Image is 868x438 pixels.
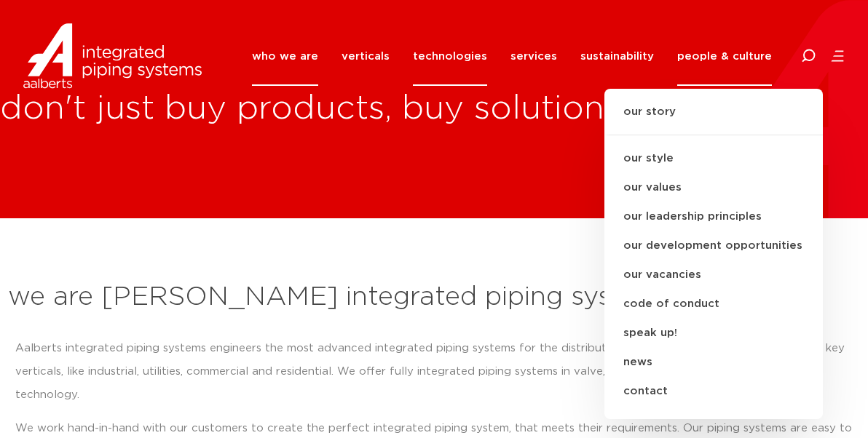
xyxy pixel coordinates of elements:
a: news [604,348,823,377]
a: who we are [252,27,318,86]
a: contact [604,377,823,406]
h2: we are [PERSON_NAME] integrated piping systems [8,280,860,315]
a: services [510,27,557,86]
a: our style [604,144,823,173]
a: our vacancies [604,260,823,290]
a: our leadership principles [604,202,823,231]
p: Aalberts integrated piping systems engineers the most advanced integrated piping systems for the ... [15,337,853,407]
a: our development opportunities [604,231,823,260]
a: our story [604,103,823,135]
a: people & culture [677,27,772,86]
a: technologies [413,27,487,86]
a: speak up! [604,319,823,348]
a: our values [604,173,823,202]
a: verticals [342,27,390,86]
a: sustainability [580,27,654,86]
nav: Menu [252,27,772,86]
ul: people & culture [604,89,823,419]
a: code of conduct [604,290,823,319]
